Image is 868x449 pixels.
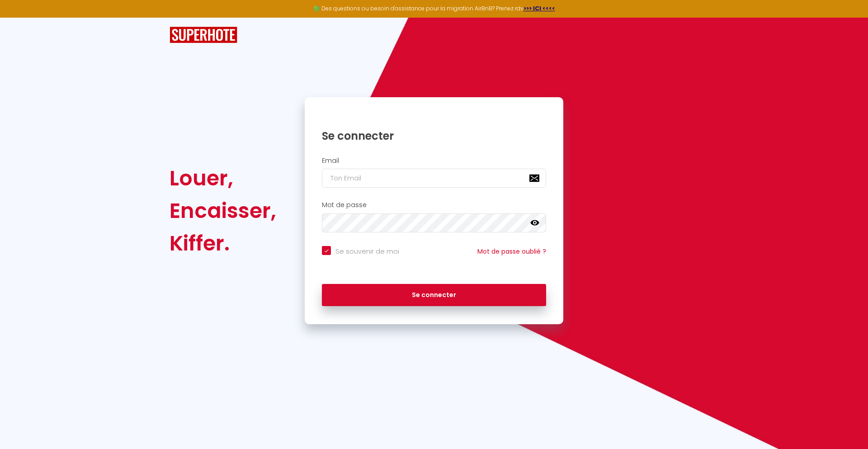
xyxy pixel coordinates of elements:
h2: Email [322,157,546,165]
img: SuperHote logo [170,27,237,43]
div: Louer, [170,162,276,194]
div: Kiffer. [170,227,276,260]
h1: Se connecter [322,129,546,143]
a: >>> ICI <<<< [524,5,555,12]
div: Encaisser, [170,194,276,227]
input: Ton Email [322,169,546,188]
a: Mot de passe oublié ? [477,247,546,256]
button: Se connecter [322,284,546,307]
h2: Mot de passe [322,201,546,209]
